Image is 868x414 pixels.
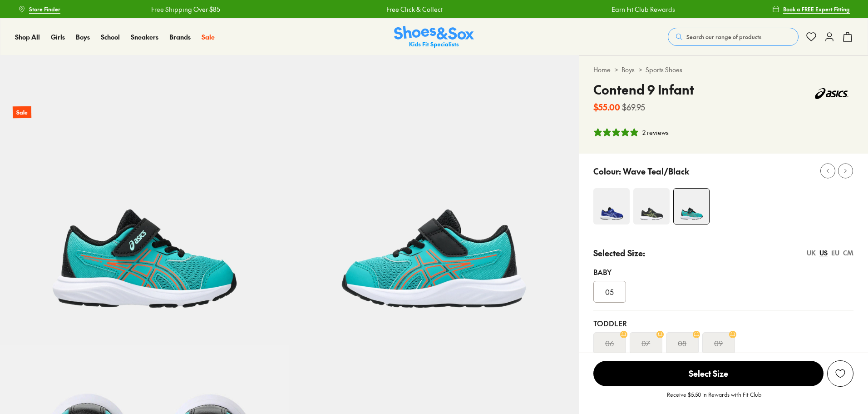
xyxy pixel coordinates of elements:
[605,286,614,297] span: 05
[202,32,215,41] span: Sale
[13,106,31,119] p: Sale
[151,5,220,14] a: Free Shipping Over $85
[18,1,60,17] a: Store Finder
[593,266,853,277] div: Baby
[593,318,853,329] div: Toddler
[101,32,120,41] span: School
[593,361,824,386] span: Select Size
[101,32,120,42] a: School
[394,26,474,48] a: Shoes & Sox
[843,248,853,258] div: CM
[623,165,689,177] p: Wave Teal/Black
[202,32,215,42] a: Sale
[131,32,158,41] span: Sneakers
[646,65,682,75] a: Sports Shoes
[642,128,669,137] div: 2 reviews
[641,338,650,349] s: 07
[15,32,40,41] span: Shop All
[593,101,620,113] b: $55.00
[678,338,686,349] s: 08
[621,65,635,75] a: Boys
[807,248,816,258] div: UK
[51,32,65,41] span: Girls
[827,360,853,387] button: Add to Wishlist
[169,32,191,41] span: Brands
[51,32,65,42] a: Girls
[593,247,645,259] p: Selected Size:
[394,26,474,48] img: SNS_Logo_Responsive.svg
[714,338,723,349] s: 09
[686,33,761,41] span: Search our range of products
[633,188,670,224] img: 4-551400_1
[15,32,40,42] a: Shop All
[29,5,60,13] span: Store Finder
[593,128,669,137] button: 5 stars, 2 ratings
[667,390,761,407] p: Receive $5.50 in Rewards with Fit Club
[386,5,442,14] a: Free Click & Collect
[131,32,158,42] a: Sneakers
[76,32,90,41] span: Boys
[772,1,850,17] a: Book a FREE Expert Fitting
[819,248,828,258] div: US
[593,188,630,224] img: 4-498678_1
[593,65,611,75] a: Home
[289,55,578,345] img: 5-522440_1
[169,32,191,42] a: Brands
[611,5,675,14] a: Earn Fit Club Rewards
[593,80,694,99] h4: Contend 9 Infant
[76,32,90,42] a: Boys
[622,101,645,113] s: $69.95
[605,338,614,349] s: 06
[668,28,799,46] button: Search our range of products
[593,65,853,75] div: > >
[593,360,824,387] button: Select Size
[810,80,853,107] img: Vendor logo
[593,165,621,177] p: Colour:
[831,248,839,258] div: EU
[674,189,709,224] img: 4-522439_1
[783,5,850,13] span: Book a FREE Expert Fitting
